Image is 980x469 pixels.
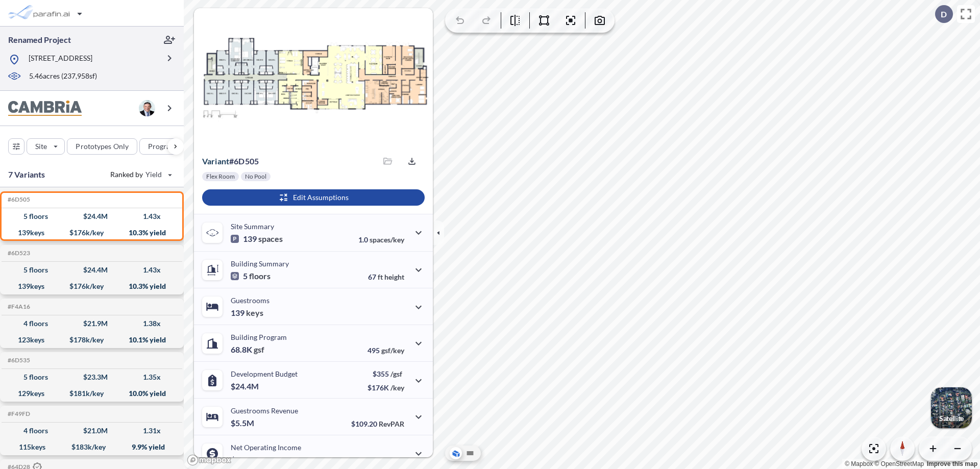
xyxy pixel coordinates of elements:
p: 67 [368,273,404,281]
p: 7 Variants [8,168,45,181]
span: keys [246,308,263,318]
p: Prototypes Only [76,141,129,152]
p: Building Summary [231,259,289,268]
a: Improve this map [927,460,977,467]
p: Guestrooms [231,296,269,305]
p: 5 [231,271,271,281]
p: $2.5M [231,455,256,465]
h5: Click to copy the code [6,357,30,364]
p: Program [148,141,177,152]
span: gsf/key [381,346,404,355]
span: gsf [254,344,264,355]
p: $24.4M [231,381,260,391]
p: No Pool [245,172,266,181]
p: $355 [367,369,404,378]
span: spaces [258,234,283,244]
button: Site Plan [464,447,476,459]
p: D [941,10,947,19]
p: $109.20 [351,419,404,428]
p: [STREET_ADDRESS] [29,53,92,66]
span: Variant [202,156,229,166]
p: Satellite [939,414,964,423]
button: Aerial View [450,447,462,459]
button: Ranked by Yield [102,166,179,183]
p: 495 [367,346,404,355]
p: 68.8K [231,344,264,355]
p: 139 [231,308,263,318]
img: Switcher Image [931,387,972,428]
span: height [384,273,404,281]
p: Net Operating Income [231,443,301,452]
button: Prototypes Only [67,138,137,155]
p: Building Program [231,333,287,341]
p: Flex Room [206,172,235,181]
a: Mapbox homepage [187,454,232,466]
h5: Click to copy the code [6,410,30,417]
h5: Click to copy the code [6,196,30,203]
img: BrandImage [8,101,82,116]
h5: Click to copy the code [6,303,30,310]
p: Development Budget [231,369,298,378]
span: spaces/key [370,235,404,244]
p: 5.46 acres ( 237,958 sf) [29,71,97,82]
p: 139 [231,234,283,244]
p: Site Summary [231,222,274,231]
p: $176K [367,383,404,392]
button: Switcher ImageSatellite [931,387,972,428]
span: margin [382,456,404,465]
span: ft [378,273,383,281]
p: Renamed Project [8,34,71,45]
button: Program [139,138,194,155]
p: # 6d505 [202,156,259,166]
h5: Click to copy the code [6,250,30,257]
img: user logo [139,100,155,116]
span: RevPAR [379,419,404,428]
span: floors [249,271,271,281]
span: Yield [145,169,162,180]
p: Site [35,141,47,152]
span: /gsf [390,369,402,378]
p: Guestrooms Revenue [231,406,298,415]
a: Mapbox [845,460,873,467]
a: OpenStreetMap [874,460,924,467]
p: 1.0 [358,235,404,244]
button: Site [27,138,65,155]
span: /key [390,383,404,392]
p: $5.5M [231,418,256,428]
button: Edit Assumptions [202,189,425,206]
p: 45.0% [361,456,404,465]
p: Edit Assumptions [293,192,349,203]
